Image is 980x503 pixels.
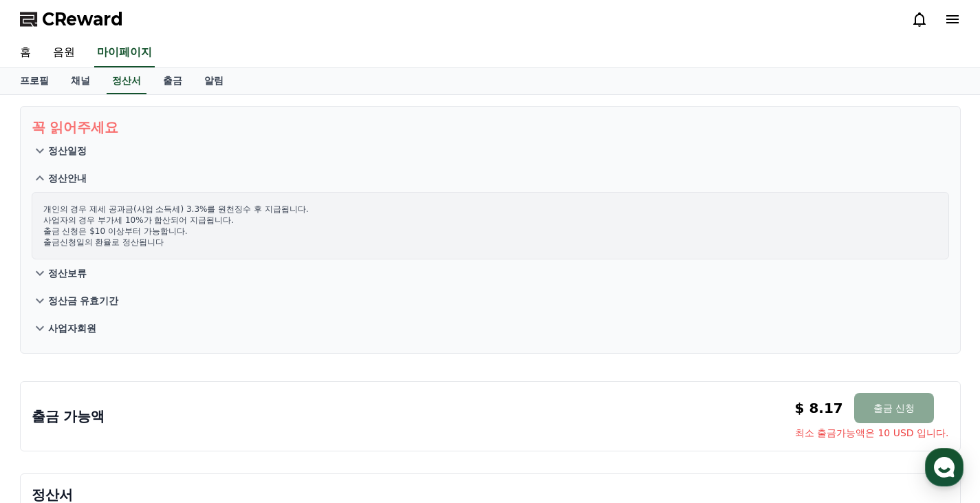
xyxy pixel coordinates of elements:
a: 홈 [4,389,91,423]
a: 정산서 [107,68,146,94]
p: 사업자회원 [48,321,96,335]
button: 정산안내 [32,164,949,192]
span: 대화 [126,410,142,421]
a: CReward [20,8,123,30]
p: 출금 가능액 [32,407,105,426]
button: 사업자회원 [32,314,949,342]
a: 홈 [9,39,42,67]
a: 출금 [152,68,193,94]
a: 대화 [91,389,177,423]
button: 정산일정 [32,137,949,164]
p: 정산일정 [48,144,87,158]
p: 정산보류 [48,266,87,280]
span: 홈 [43,409,52,420]
a: 설정 [177,389,264,423]
button: 정산금 유효기간 [32,287,949,314]
span: 최소 출금가능액은 10 USD 입니다. [795,426,949,440]
button: 정산보류 [32,259,949,287]
p: $ 8.17 [795,398,843,418]
p: 꼭 읽어주세요 [32,118,949,137]
span: CReward [42,8,123,30]
a: 프로필 [9,68,60,94]
a: 음원 [42,39,86,67]
a: 채널 [60,68,101,94]
button: 출금 신청 [854,393,934,423]
p: 정산금 유효기간 [48,294,119,308]
p: 개인의 경우 제세 공과금(사업 소득세) 3.3%를 원천징수 후 지급됩니다. 사업자의 경우 부가세 10%가 합산되어 지급됩니다. 출금 신청은 $10 이상부터 가능합니다. 출금신... [43,204,937,248]
a: 알림 [193,68,235,94]
span: 설정 [213,409,229,420]
a: 마이페이지 [94,39,155,67]
p: 정산안내 [48,171,87,185]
